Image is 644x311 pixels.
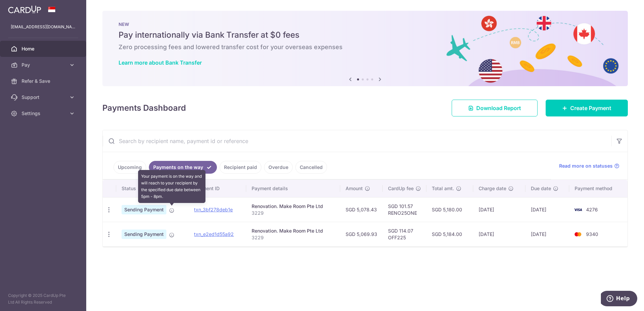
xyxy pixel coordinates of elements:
[586,207,598,212] span: 4276
[559,163,613,169] span: Read more on statuses
[476,104,521,112] span: Download Report
[383,222,426,246] td: SGD 114.07 OFF225
[340,222,383,246] td: SGD 5,069.93
[102,11,628,86] img: Bank transfer banner
[103,130,611,152] input: Search by recipient name, payment id or reference
[252,210,334,216] p: 3229
[119,43,612,51] h6: Zero processing fees and lowered transfer cost for your overseas expenses
[571,230,585,238] img: Bank Card
[570,104,611,112] span: Create Payment
[452,100,538,116] a: Download Report
[559,163,619,169] a: Read more on statuses
[525,197,569,222] td: [DATE]
[119,22,612,27] p: NEW
[119,59,202,66] a: Learn more about Bank Transfer
[295,161,327,174] a: Cancelled
[122,230,166,239] span: Sending Payment
[571,206,585,214] img: Bank Card
[102,102,186,114] h4: Payments Dashboard
[426,222,473,246] td: SGD 5,184.00
[122,205,166,214] span: Sending Payment
[383,197,426,222] td: SGD 101.57 RENO25ONE
[601,291,637,308] iframe: Opens a widget where you can find more information
[138,170,205,203] div: Your payment is on the way and will reach to your recipient by the specified due date between 5pm...
[346,185,363,192] span: Amount
[22,94,66,101] span: Support
[479,185,506,192] span: Charge date
[426,197,473,222] td: SGD 5,180.00
[388,185,414,192] span: CardUp fee
[252,234,334,241] p: 3229
[194,207,233,212] a: txn_3bf278deb1e
[569,180,627,197] th: Payment method
[194,231,234,237] a: txn_e2ed1d55a92
[22,62,66,68] span: Pay
[22,45,66,52] span: Home
[8,5,41,13] img: CardUp
[586,231,598,237] span: 9340
[189,180,246,197] th: Payment ID
[220,161,261,174] a: Recipient paid
[525,222,569,246] td: [DATE]
[246,180,340,197] th: Payment details
[546,100,628,116] a: Create Payment
[114,161,146,174] a: Upcoming
[252,228,334,234] div: Renovation. Make Room Pte Ltd
[264,161,293,174] a: Overdue
[11,24,75,30] p: [EMAIL_ADDRESS][DOMAIN_NAME]
[340,197,383,222] td: SGD 5,078.43
[531,185,551,192] span: Due date
[119,30,612,40] h5: Pay internationally via Bank Transfer at $0 fees
[473,222,525,246] td: [DATE]
[22,78,66,84] span: Refer & Save
[122,185,136,192] span: Status
[432,185,454,192] span: Total amt.
[22,110,66,117] span: Settings
[252,203,334,210] div: Renovation. Make Room Pte Ltd
[473,197,525,222] td: [DATE]
[149,161,217,174] a: Payments on the way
